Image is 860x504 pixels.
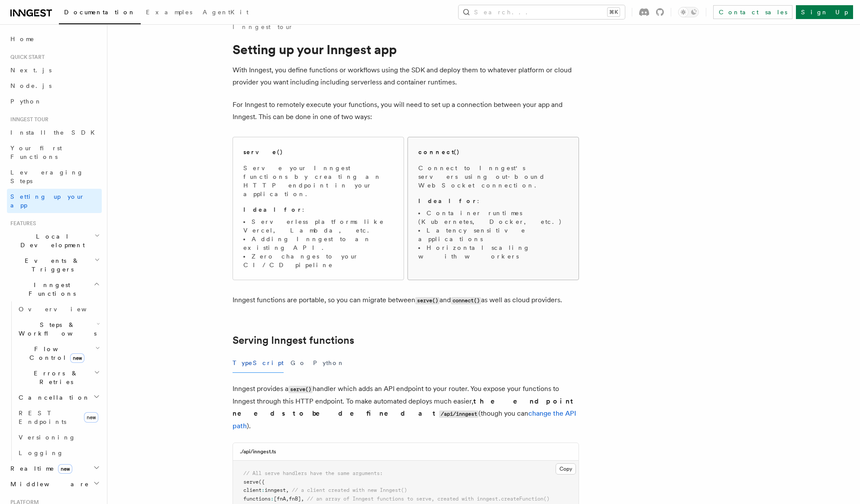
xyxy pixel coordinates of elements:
[15,301,102,317] a: Overview
[307,496,550,502] span: // an array of Inngest functions to serve, created with inngest.createFunction()
[233,334,354,346] a: Serving Inngest functions
[15,390,102,405] button: Cancellation
[286,496,289,502] span: ,
[7,125,102,140] a: Install the SDK
[7,140,102,165] a: Your first Functions
[7,476,102,492] button: Middleware
[286,487,289,493] span: ,
[313,353,345,373] button: Python
[10,193,85,209] span: Setting up your app
[15,430,102,445] a: Versioning
[203,9,249,16] span: AgentKit
[451,297,481,304] code: connect()
[19,306,108,313] span: Overview
[7,54,45,61] span: Quick start
[439,410,478,418] code: /api/inngest
[7,464,72,473] span: Realtime
[10,82,52,89] span: Node.js
[407,137,579,280] a: connect()Connect to Inngest's servers using out-bound WebSocket connection.Ideal for:Container ru...
[418,197,568,205] p: :
[7,189,102,213] a: Setting up your app
[243,479,259,485] span: serve
[7,301,102,461] div: Inngest Functions
[7,480,89,488] span: Middleware
[233,99,579,123] p: For Inngest to remotely execute your functions, you will need to set up a connection between your...
[243,148,283,156] h2: serve()
[288,386,313,393] code: serve()
[7,232,94,249] span: Local Development
[713,5,792,19] a: Contact sales
[243,496,271,502] span: functions
[418,209,568,226] li: Container runtimes (Kubernetes, Docker, etc.)
[84,412,98,423] span: new
[265,487,286,493] span: inngest
[271,496,274,502] span: :
[418,197,477,204] strong: Ideal for
[15,320,97,338] span: Steps & Workflows
[64,9,136,16] span: Documentation
[233,353,284,373] button: TypeScript
[15,405,102,430] a: REST Endpointsnew
[7,277,102,301] button: Inngest Functions
[7,31,102,47] a: Home
[243,217,393,235] li: Serverless platforms like Vercel, Lambda, etc.
[15,341,102,365] button: Flow Controlnew
[7,256,94,274] span: Events & Triggers
[7,165,102,189] a: Leveraging Steps
[15,445,102,461] a: Logging
[233,23,293,31] a: Inngest tour
[10,67,52,74] span: Next.js
[15,365,102,390] button: Errors & Retries
[10,129,100,136] span: Install the SDK
[418,164,568,190] p: Connect to Inngest's servers using out-bound WebSocket connection.
[301,496,304,502] span: ,
[146,9,192,16] span: Examples
[7,220,36,227] span: Features
[418,226,568,243] li: Latency sensitive applications
[243,205,393,214] p: :
[796,5,853,19] a: Sign Up
[7,116,48,123] span: Inngest tour
[19,434,76,441] span: Versioning
[418,148,460,156] h2: connect()
[197,3,254,23] a: AgentKit
[243,235,393,252] li: Adding Inngest to an existing API.
[259,479,265,485] span: ({
[233,137,404,280] a: serve()Serve your Inngest functions by creating an HTTP endpoint in your application.Ideal for:Se...
[262,487,265,493] span: :
[292,487,407,493] span: // a client created with new Inngest()
[233,42,579,57] h1: Setting up your Inngest app
[7,78,102,94] a: Node.js
[7,253,102,277] button: Events & Triggers
[10,35,35,43] span: Home
[141,3,197,23] a: Examples
[678,7,699,17] button: Toggle dark mode
[418,243,568,261] li: Horizontal scaling with workers
[7,461,102,476] button: Realtimenew
[240,448,276,455] h3: ./api/inngest.ts
[10,98,42,105] span: Python
[7,62,102,78] a: Next.js
[7,281,94,298] span: Inngest Functions
[233,64,579,88] p: With Inngest, you define functions or workflows using the SDK and deploy them to whatever platfor...
[243,487,262,493] span: client
[59,3,141,24] a: Documentation
[233,383,579,432] p: Inngest provides a handler which adds an API endpoint to your router. You expose your functions t...
[243,164,393,198] p: Serve your Inngest functions by creating an HTTP endpoint in your application.
[608,8,620,16] kbd: ⌘K
[459,5,625,19] button: Search...⌘K
[415,297,440,304] code: serve()
[556,463,576,475] button: Copy
[274,496,286,502] span: [fnA
[70,353,84,363] span: new
[15,393,90,402] span: Cancellation
[15,369,94,386] span: Errors & Retries
[243,252,393,269] li: Zero changes to your CI/CD pipeline
[7,94,102,109] a: Python
[233,294,579,307] p: Inngest functions are portable, so you can migrate between and as well as cloud providers.
[10,169,84,184] span: Leveraging Steps
[243,470,383,476] span: // All serve handlers have the same arguments:
[15,345,95,362] span: Flow Control
[243,206,302,213] strong: Ideal for
[7,229,102,253] button: Local Development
